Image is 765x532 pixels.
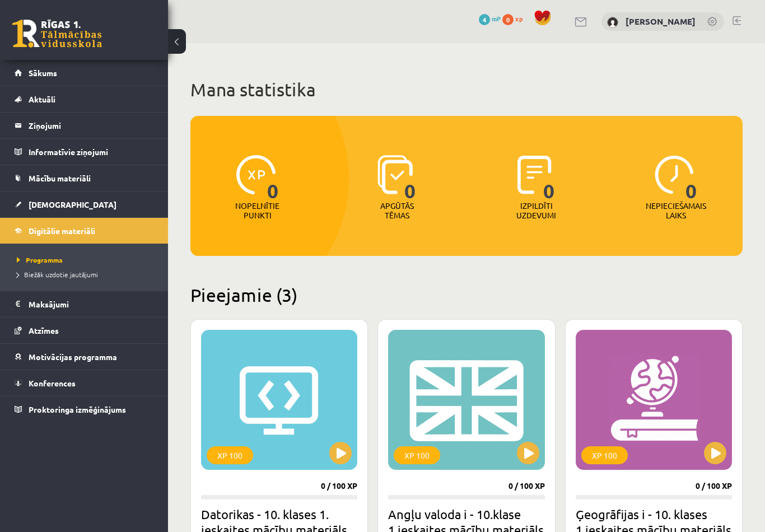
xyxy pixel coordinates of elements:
div: XP 100 [581,446,628,464]
a: Ziņojumi [15,113,154,138]
div: XP 100 [207,446,253,464]
span: Sākums [29,68,57,78]
a: Atzīmes [15,318,154,343]
a: [PERSON_NAME] [626,16,696,27]
a: Informatīvie ziņojumi [15,139,154,165]
a: 0 xp [502,14,528,23]
a: Proktoringa izmēģinājums [15,396,154,422]
img: icon-xp-0682a9bc20223a9ccc6f5883a126b849a74cddfe5390d2b41b4391c66f2066e7.svg [236,155,276,194]
a: Motivācijas programma [15,344,154,370]
span: 0 [543,155,555,201]
span: xp [515,14,523,23]
p: Apgūtās tēmas [375,201,419,220]
span: Atzīmes [29,325,59,335]
img: icon-clock-7be60019b62300814b6bd22b8e044499b485619524d84068768e800edab66f18.svg [655,155,694,194]
span: 4 [479,14,490,25]
div: XP 100 [394,446,440,464]
p: Nopelnītie punkti [235,201,279,220]
img: Viktorija Veržbicka [607,17,618,28]
span: Proktoringa izmēģinājums [29,404,126,414]
a: Rīgas 1. Tālmācības vidusskola [12,20,102,48]
span: 0 [404,155,416,201]
legend: Ziņojumi [29,113,154,138]
a: Digitālie materiāli [15,218,154,244]
span: Biežāk uzdotie jautājumi [17,270,98,279]
span: 0 [267,155,279,201]
h2: Pieejamie (3) [190,284,743,306]
legend: Maksājumi [29,291,154,317]
span: 0 [502,14,514,25]
a: [DEMOGRAPHIC_DATA] [15,192,154,217]
span: 0 [685,155,697,201]
a: Maksājumi [15,291,154,317]
span: Programma [17,255,63,264]
legend: Informatīvie ziņojumi [29,139,154,165]
h1: Mana statistika [190,78,743,101]
span: [DEMOGRAPHIC_DATA] [29,199,116,209]
a: Mācību materiāli [15,165,154,191]
span: mP [492,14,501,23]
a: 4 mP [479,14,501,23]
a: Aktuāli [15,86,154,112]
p: Izpildīti uzdevumi [515,201,558,220]
img: icon-completed-tasks-ad58ae20a441b2904462921112bc710f1caf180af7a3daa7317a5a94f2d26646.svg [517,155,552,194]
img: icon-learned-topics-4a711ccc23c960034f471b6e78daf4a3bad4a20eaf4de84257b87e66633f6470.svg [377,155,413,194]
p: Nepieciešamais laiks [646,201,706,220]
span: Aktuāli [29,94,55,104]
span: Mācību materiāli [29,173,91,183]
span: Konferences [29,378,76,388]
a: Programma [17,255,157,265]
span: Digitālie materiāli [29,226,95,236]
a: Biežāk uzdotie jautājumi [17,269,157,279]
span: Motivācijas programma [29,352,117,362]
a: Sākums [15,60,154,86]
a: Konferences [15,370,154,396]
